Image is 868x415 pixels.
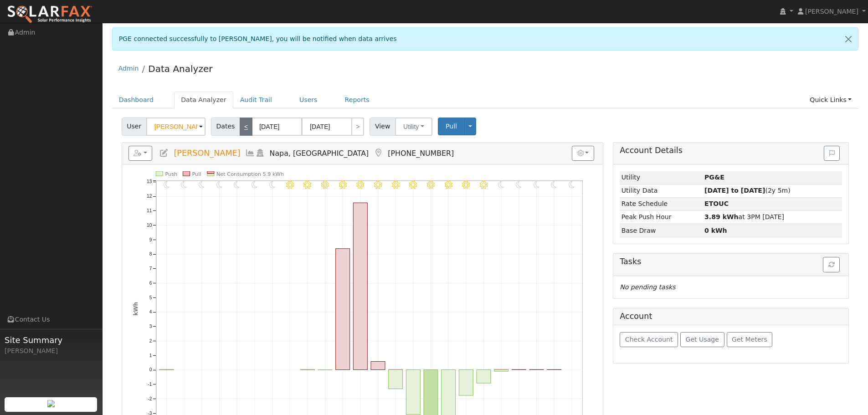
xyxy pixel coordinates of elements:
text: Push [165,171,177,177]
td: Base Draw [620,224,703,237]
i: 8AM - Clear [303,181,311,189]
rect: onclick="" [477,370,491,384]
text: 9 [149,237,152,242]
a: Login As (last Never) [255,149,265,158]
a: Quick Links [803,92,858,108]
i: 3PM - Clear [427,181,435,189]
rect: onclick="" [371,361,385,369]
i: 2PM - Clear [410,181,417,189]
text: 11 [147,208,152,213]
h5: Tasks [620,257,842,266]
span: Check Account [625,336,673,343]
i: 12PM - Clear [374,181,382,189]
rect: onclick="" [459,370,473,396]
div: PGE connected successfully to [PERSON_NAME], you will be notified when data arrives [112,27,859,51]
span: [PHONE_NUMBER] [388,149,454,158]
i: 6PM - Clear [480,181,488,189]
a: Edit User (30456) [159,149,169,158]
a: Users [293,92,324,108]
text: 12 [147,194,152,199]
button: Refresh [823,257,840,272]
span: Get Usage [686,336,719,343]
i: 5PM - Clear [462,181,470,189]
text: 4 [149,309,152,314]
i: 10AM - Clear [339,181,347,189]
rect: onclick="" [406,370,421,415]
rect: onclick="" [494,370,508,371]
text: -1 [148,382,152,387]
td: Utility [620,171,703,184]
strong: ID: 16764772, authorized: 05/19/25 [704,174,724,181]
text: 7 [149,266,152,271]
a: Data Analyzer [174,92,233,108]
span: Get Meters [732,336,767,343]
text: 5 [149,295,152,300]
strong: [DATE] to [DATE] [704,187,765,194]
button: Pull [438,118,465,135]
img: retrieve [47,400,55,407]
text: Pull [192,171,201,177]
text: 3 [149,324,152,329]
text: 1 [149,353,152,358]
span: [PERSON_NAME] [174,149,240,158]
rect: onclick="" [389,370,403,389]
span: Pull [446,123,457,130]
a: Map [373,149,383,158]
i: No pending tasks [620,283,675,291]
text: 2 [149,338,152,343]
i: 7PM - Clear [498,181,505,189]
a: Admin [118,65,139,72]
span: View [370,118,395,136]
span: User [122,118,147,136]
i: 7AM - Clear [286,181,294,189]
td: Peak Push Hour [620,210,703,224]
text: Net Consumption 5.9 kWh [216,171,284,177]
strong: 3.89 kWh [704,213,739,220]
i: 1AM - Clear [181,181,187,189]
img: SolarFax [7,5,92,24]
input: Select a User [146,118,205,136]
text: 10 [147,222,152,227]
i: 9AM - Clear [321,181,329,189]
button: Utility [395,118,432,136]
td: Utility Data [620,184,703,197]
button: Issue History [824,146,840,161]
i: 9PM - Clear [534,181,540,189]
i: 4AM - Clear [234,181,240,189]
button: Get Usage [680,332,724,348]
text: 6 [149,281,152,286]
span: [PERSON_NAME] [805,8,858,15]
a: Audit Trail [233,92,279,108]
rect: onclick="" [354,203,368,370]
td: Rate Schedule [620,197,703,210]
span: Site Summary [5,334,98,346]
button: Check Account [620,332,678,348]
i: 8PM - Clear [516,181,523,189]
a: Dashboard [112,92,161,108]
i: 6AM - Clear [269,181,276,189]
strong: 0 kWh [704,227,727,234]
text: 13 [147,179,152,184]
a: Multi-Series Graph [245,149,255,158]
text: kWh [133,302,139,316]
a: Close [839,28,858,50]
text: -2 [148,396,152,401]
td: at 3PM [DATE] [703,210,842,224]
span: Dates [211,118,240,136]
i: 2AM - Clear [199,181,205,189]
i: 3AM - Clear [216,181,223,189]
span: (2y 5m) [704,187,791,194]
button: Get Meters [727,332,773,348]
i: 11PM - Clear [569,181,575,189]
i: 5AM - Clear [252,181,258,189]
h5: Account Details [620,146,842,155]
h5: Account [620,312,652,321]
i: 11AM - Clear [356,181,364,189]
a: < [240,118,252,136]
a: Reports [338,92,376,108]
text: 8 [149,251,152,256]
i: 1PM - Clear [392,181,400,189]
rect: onclick="" [336,249,350,370]
text: 0 [149,367,152,372]
strong: Q [704,200,729,207]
